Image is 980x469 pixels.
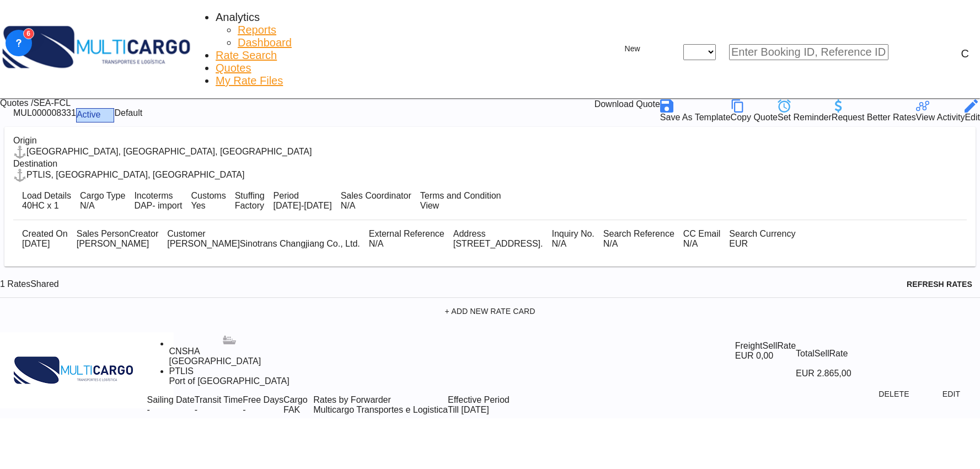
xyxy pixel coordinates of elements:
div: CNSHA [169,347,290,356]
div: Joyce Li [167,239,360,249]
div: Quote PDF is not available at this time [581,99,660,113]
div: Inquiry No. [551,229,594,239]
a: Quotes [216,62,251,74]
div: View Activity [916,99,965,122]
div: Stuffing [235,191,265,201]
span: Till [DATE] [448,405,489,414]
div: - [243,405,245,415]
div: CC Email [683,229,721,239]
md-icon: icon-refresh [893,278,907,291]
div: Cesar Teixeira [77,239,159,249]
div: View [420,201,501,211]
div: icon-magnify [902,46,915,59]
div: Period [274,191,332,201]
div: N/A [341,201,411,211]
div: Sailing Date [147,395,195,405]
span: Sell [763,341,778,350]
div: Multicargo Transportes e Logistica [313,405,448,415]
md-icon: icon-chevron-down [640,42,654,56]
button: Edit [927,384,976,404]
div: Edit [965,99,980,122]
div: Load Details [22,191,71,201]
div: - [147,405,195,415]
div: Copy Quote [731,113,778,122]
div: N/A [683,239,721,249]
div: N/A [369,239,445,249]
div: EUR 2.865,00 [796,367,965,381]
div: Till 05 Oct 2025 [448,405,489,415]
span: Sell [815,349,829,358]
span: icon-close [670,44,683,60]
div: 5 Sep 2025 [22,239,68,249]
div: Save As Template [660,113,731,122]
div: Customer [167,229,360,239]
div: Change Status Here [76,108,115,122]
md-icon: icon-chevron-down [100,109,114,122]
div: N/A [551,239,594,249]
div: Total Rate [796,341,965,367]
div: N/A [603,239,674,249]
button: icon-plus 400-fgNewicon-chevron-down [606,38,659,60]
div: Download Quote [581,99,660,113]
div: Port of Discharge Port of Lisbon [169,366,290,386]
div: Sales Coordinator [341,191,411,201]
div: Port of [GEOGRAPHIC_DATA] [169,376,290,386]
div: PTLIS [169,366,290,376]
div: Customs [191,191,226,201]
div: Yes [191,201,226,211]
md-icon: icon-chevron-down [300,405,313,418]
button: + Add New Rate Card [4,301,976,321]
div: 40HC x 1 [22,201,71,211]
a: Reports [238,24,276,36]
span: Dashboard [238,36,292,49]
div: Effective Period [448,395,510,405]
span: Help [926,46,939,60]
md-icon: icon-chevron-down [716,46,729,59]
div: PTLIS, Port of Lisbon, Europe [13,169,244,182]
span: Rate Search [216,49,277,61]
div: Download Quote [595,99,660,113]
md-icon: icon-chevron-down [852,367,865,381]
md-icon: icon-download [581,99,595,113]
div: C [961,47,969,60]
span: icon-magnify [888,44,902,60]
b: Refresh Rates [907,280,972,289]
span: [GEOGRAPHIC_DATA], [GEOGRAPHIC_DATA], [GEOGRAPHIC_DATA] [26,147,312,156]
button: Delete [870,384,918,404]
div: 22/F,West Tower,Zhonghai Fortune Center No.9 Suzhou Avenue West, S.I.P, Suzhou, China. [453,239,543,249]
div: View Activity [916,113,965,122]
span: Creator [129,229,158,238]
div: [GEOGRAPHIC_DATA] [169,356,290,366]
div: Freight Rate [735,341,796,351]
div: 5 Oct 2025 [274,201,332,211]
a: My Rate Files [216,74,283,87]
span: FAK [283,405,300,414]
div: Factory Stuffing [235,201,265,211]
button: Spot Rates are dynamic & can fluctuate with time [852,344,901,364]
div: Set Reminder [778,113,832,122]
span: Analytics [216,11,260,23]
span: Rates [7,279,30,289]
div: Free Days [243,395,283,405]
div: Copy Quote [731,99,778,122]
div: - import [152,201,182,211]
div: Set Reminder [778,99,832,122]
span: New [612,44,654,53]
md-icon: icon-alert [930,348,943,361]
div: Origin [13,136,967,146]
div: Default [114,108,142,118]
div: Request Better Rates [832,113,916,122]
div: Search Currency [729,229,795,239]
span: Multicargo Transportes e Logistica [313,405,448,414]
div: Cargo [283,395,313,405]
div: EUR [729,239,795,249]
div: Terms and Condition [420,191,501,201]
div: Created On [22,229,68,239]
div: Rates by Forwarder [313,395,448,405]
md-icon: icon-close [670,45,683,58]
